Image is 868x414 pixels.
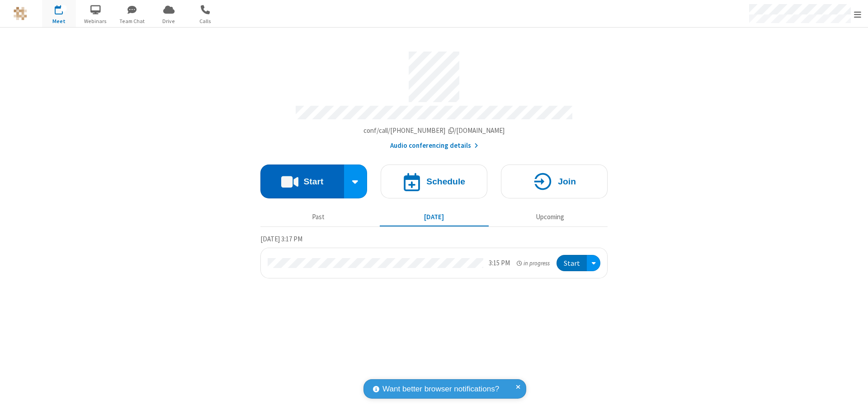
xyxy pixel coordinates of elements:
[344,165,368,198] div: Start conference options
[152,17,186,25] span: Drive
[260,45,608,151] section: Account details
[363,126,505,135] span: Copy my meeting room link
[587,255,600,272] div: Open menu
[42,17,76,25] span: Meet
[303,177,323,186] h4: Start
[189,17,222,25] span: Calls
[382,383,499,395] span: Want better browser notifications?
[426,177,465,186] h4: Schedule
[264,208,373,226] button: Past
[363,126,505,136] button: Copy my meeting room linkCopy my meeting room link
[61,5,67,12] div: 1
[260,234,608,279] section: Today's Meetings
[845,390,861,408] iframe: Chat
[380,208,489,226] button: [DATE]
[495,208,604,226] button: Upcoming
[260,235,302,243] span: [DATE] 3:17 PM
[501,165,608,198] button: Join
[115,17,149,25] span: Team Chat
[557,255,587,272] button: Start
[260,165,344,198] button: Start
[14,7,27,20] img: QA Selenium DO NOT DELETE OR CHANGE
[79,17,113,25] span: Webinars
[489,258,510,268] div: 3:15 PM
[390,141,478,151] button: Audio conferencing details
[517,259,550,268] em: in progress
[381,165,487,198] button: Schedule
[558,177,576,186] h4: Join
